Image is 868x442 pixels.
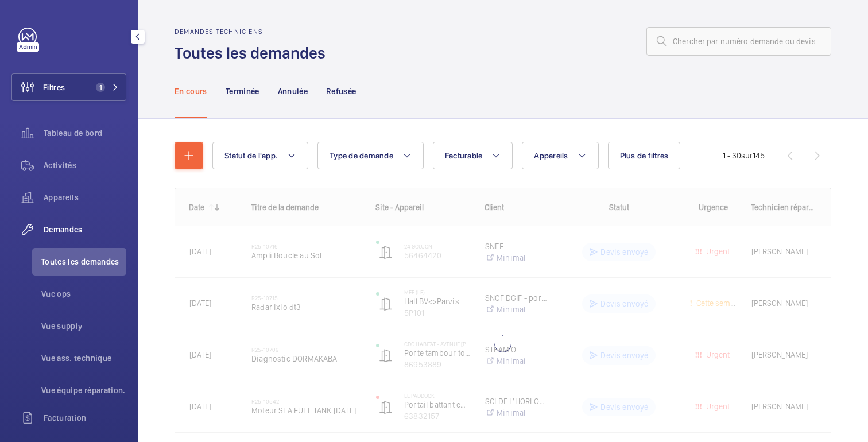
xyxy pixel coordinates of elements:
input: Chercher par numéro demande ou devis [646,27,831,56]
font: Vue supply [41,321,83,331]
font: Demandes techniciens [175,28,263,36]
font: Appareils [44,193,79,202]
font: Tableau de bord [44,129,102,138]
font: Refusée [326,87,356,96]
font: Facturable [445,151,483,160]
button: Plus de filtres [608,142,681,169]
button: Facturable [433,142,513,169]
button: Appareils [522,142,598,169]
font: sur [741,151,753,160]
button: Type de demande [317,142,424,169]
font: Facturation [44,413,87,422]
font: Vue ass. technique [41,354,111,363]
font: Vue ops [41,289,71,298]
font: 1 - 30 [723,151,741,160]
font: Toutes les demandes [41,257,119,266]
font: Annulée [278,87,308,96]
font: En cours [175,87,207,96]
font: Plus de filtres [620,151,669,160]
font: Activités [44,161,76,170]
font: Toutes les demandes [175,43,325,63]
font: Type de demande [330,151,393,160]
font: Filtres [43,83,65,92]
font: Statut de l'app. [224,151,278,160]
font: 145 [753,151,765,160]
font: 1 [99,83,102,91]
font: Appareils [534,151,568,160]
font: Terminée [226,87,259,96]
button: Statut de l'app. [212,142,308,169]
font: Demandes [44,225,83,234]
font: Vue équipe réparation. [41,386,126,395]
button: Filtres1 [11,73,126,101]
